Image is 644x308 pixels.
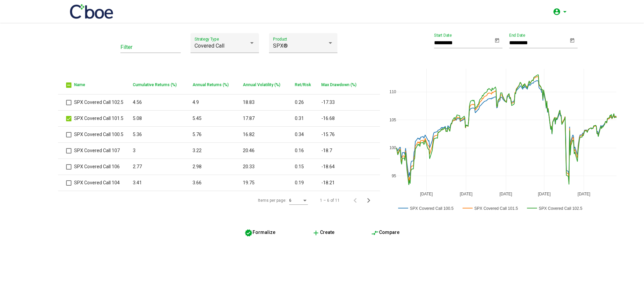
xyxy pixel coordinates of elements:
button: Compare [366,226,405,238]
button: Previous page [351,194,364,207]
td: 3.66 [193,175,243,191]
div: Cumulative Returns (%) [133,82,177,88]
td: SPX Covered Call 106 [74,159,133,175]
td: 0.26 [295,95,321,111]
td: 3 [133,143,193,159]
td: 4.56 [133,95,193,111]
td: 5.76 [193,127,243,143]
button: Create [307,226,340,238]
div: Max Drawdown (%) [321,82,372,88]
td: 3.22 [193,143,243,159]
button: Open calendar [570,37,578,45]
td: SPX Covered Call 100.5 [74,127,133,143]
td: 0.31 [295,111,321,127]
td: -18.21 [321,175,380,191]
td: 0.15 [295,159,321,175]
button: Next page [364,194,377,207]
td: 5.08 [133,111,193,127]
td: -18.64 [321,159,380,175]
div: Annual Volatility (%) [243,82,295,88]
div: Max Drawdown (%) [321,82,357,88]
td: 5.36 [133,127,193,143]
span: Formalize [245,230,275,235]
td: 20.46 [243,143,295,159]
td: -17.33 [321,95,380,111]
td: -18.7 [321,143,380,159]
span: SPX® [273,43,288,49]
td: 3.41 [133,175,193,191]
span: Compare [371,230,399,235]
td: 18.83 [243,95,295,111]
div: Ret/Risk [295,82,321,88]
td: SPX Covered Call 107 [74,143,133,159]
mat-icon: verified [245,229,253,237]
mat-select: Items per page: [289,198,308,203]
td: 20.33 [243,159,295,175]
div: Annual Volatility (%) [243,82,280,88]
td: 0.34 [295,127,321,143]
span: Create [312,230,334,235]
td: 2.77 [133,159,193,175]
td: 0.16 [295,143,321,159]
td: 4.9 [193,95,243,111]
div: Annual Returns (%) [193,82,243,88]
div: Name [74,82,133,88]
div: Name [74,82,85,88]
div: Items per page: [258,197,286,203]
div: Annual Returns (%) [193,82,229,88]
button: Open calendar [494,37,502,45]
mat-icon: compare_arrows [371,229,379,237]
button: Formalize [239,226,281,238]
td: SPX Covered Call 102.5 [74,95,133,111]
td: -15.76 [321,127,380,143]
td: -16.68 [321,111,380,127]
td: 2.98 [193,159,243,175]
img: 1200px-Cboe_Global_Markets_Logo.svg.png [70,4,113,19]
td: 0.19 [295,175,321,191]
span: Covered Call [195,43,224,49]
td: SPX Covered Call 101.5 [74,111,133,127]
td: 17.87 [243,111,295,127]
td: 5.45 [193,111,243,127]
span: 6 [289,198,291,203]
td: SPX Covered Call 104 [74,175,133,191]
mat-icon: add [312,229,320,237]
mat-icon: arrow_drop_down [561,8,569,16]
div: Ret/Risk [295,82,311,88]
td: 16.82 [243,127,295,143]
div: 1 – 6 of 11 [320,197,340,203]
td: 19.75 [243,175,295,191]
mat-icon: account_circle [553,8,561,16]
div: Cumulative Returns (%) [133,82,193,88]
